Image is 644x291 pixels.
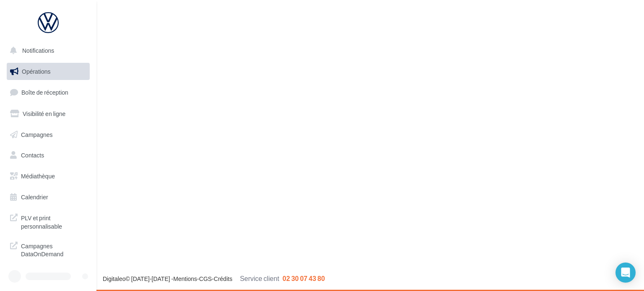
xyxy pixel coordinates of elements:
[5,147,91,164] a: Contacts
[21,212,86,230] span: PLV et print personnalisable
[173,275,197,282] a: Mentions
[5,105,91,123] a: Visibilité en ligne
[21,193,48,201] span: Calendrier
[22,68,50,75] span: Opérations
[199,275,212,282] a: CGS
[22,47,54,54] span: Notifications
[283,274,325,282] span: 02 30 07 43 80
[5,63,91,80] a: Opérations
[5,237,91,262] a: Campagnes DataOnDemand
[615,263,636,283] div: Open Intercom Messenger
[5,83,91,101] a: Boîte de réception
[5,209,91,234] a: PLV et print personnalisable
[21,240,86,258] span: Campagnes DataOnDemand
[5,188,91,206] a: Calendrier
[21,152,44,159] span: Contacts
[103,275,125,282] a: Digitaleo
[5,42,88,59] button: Notifications
[21,131,53,138] span: Campagnes
[23,110,65,117] span: Visibilité en ligne
[21,173,55,180] span: Médiathèque
[21,89,68,96] span: Boîte de réception
[240,274,279,282] span: Service client
[214,275,232,282] a: Crédits
[5,126,91,144] a: Campagnes
[5,167,91,185] a: Médiathèque
[103,275,325,282] span: © [DATE]-[DATE] - - -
